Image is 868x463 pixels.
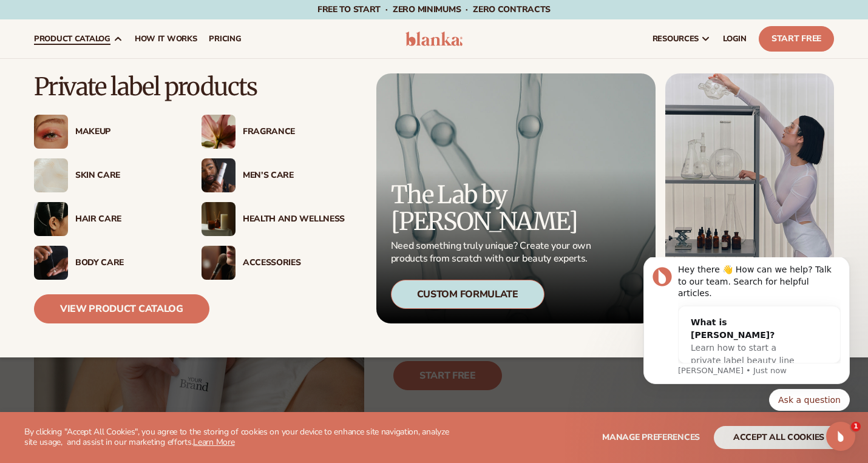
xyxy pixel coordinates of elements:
[135,34,197,44] span: How It Works
[75,214,177,225] div: Hair Care
[27,10,47,29] img: Profile image for Lee
[202,158,345,192] a: Male holding moisturizer bottle. Men’s Care
[202,202,345,236] a: Candles and incense on table. Health And Wellness
[602,431,700,443] span: Manage preferences
[53,108,215,119] p: Message from Lee, sent Just now
[66,59,178,84] div: What is [PERSON_NAME]?
[391,280,544,309] div: Custom Formulate
[34,73,345,100] p: Private label products
[202,246,236,280] img: Female with makeup brush.
[34,246,177,280] a: Male hand applying moisturizer. Body Care
[28,19,129,58] a: product catalog
[75,258,177,268] div: Body Care
[202,202,236,236] img: Candles and incense on table.
[209,34,241,44] span: pricing
[826,422,855,451] iframe: Intercom live chat
[34,294,209,323] a: View Product Catalog
[376,73,656,323] a: Microscopic product formula. The Lab by [PERSON_NAME] Need something truly unique? Create your ow...
[625,257,868,418] iframe: Intercom notifications message
[34,115,68,149] img: Female with glitter eye makeup.
[665,73,834,323] img: Female in lab with equipment.
[602,426,700,449] button: Manage preferences
[34,34,110,44] span: product catalog
[391,181,595,235] p: The Lab by [PERSON_NAME]
[144,132,225,154] button: Quick reply: Ask a question
[34,202,68,236] img: Female hair pulled back with clips.
[129,19,203,58] a: How It Works
[34,158,68,192] img: Cream moisturizer swatch.
[723,34,747,44] span: LOGIN
[203,19,247,58] a: pricing
[75,127,177,137] div: Makeup
[193,436,234,448] a: Learn More
[34,246,68,280] img: Male hand applying moisturizer.
[202,246,345,280] a: Female with makeup brush. Accessories
[202,115,345,149] a: Pink blooming flower. Fragrance
[53,49,191,132] div: What is [PERSON_NAME]?Learn how to start a private label beauty line with [PERSON_NAME]
[243,258,345,268] div: Accessories
[202,115,236,149] img: Pink blooming flower.
[653,34,699,44] span: resources
[24,427,451,448] p: By clicking "Accept All Cookies", you agree to the storing of cookies on your device to enhance s...
[243,214,345,225] div: Health And Wellness
[66,86,169,121] span: Learn how to start a private label beauty line with [PERSON_NAME]
[18,132,225,154] div: Quick reply options
[851,422,861,431] span: 1
[243,171,345,181] div: Men’s Care
[34,115,177,149] a: Female with glitter eye makeup. Makeup
[75,171,177,181] div: Skin Care
[53,7,215,106] div: Message content
[202,158,236,192] img: Male holding moisturizer bottle.
[34,202,177,236] a: Female hair pulled back with clips. Hair Care
[759,26,834,52] a: Start Free
[714,426,844,449] button: accept all cookies
[405,32,463,46] img: logo
[717,19,753,58] a: LOGIN
[317,4,551,15] span: Free to start · ZERO minimums · ZERO contracts
[391,240,595,265] p: Need something truly unique? Create your own products from scratch with our beauty experts.
[34,158,177,192] a: Cream moisturizer swatch. Skin Care
[53,7,215,42] div: Hey there 👋 How can we help? Talk to our team. Search for helpful articles.
[646,19,717,58] a: resources
[243,127,345,137] div: Fragrance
